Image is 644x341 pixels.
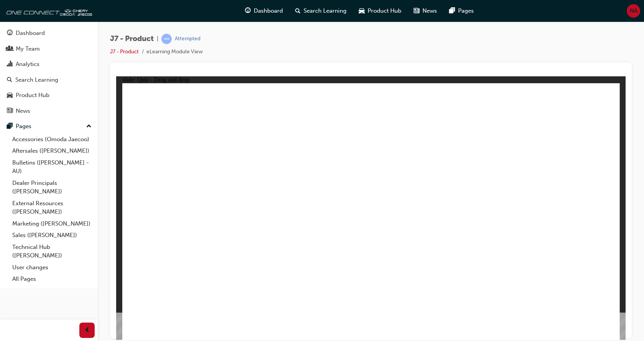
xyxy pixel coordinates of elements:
img: oneconnect [4,3,92,18]
div: Pages [16,122,31,131]
span: pages-icon [7,123,13,130]
span: J7 - Product [110,35,154,43]
a: J7 - Product [110,48,139,55]
button: DashboardMy TeamAnalyticsSearch LearningProduct HubNews [3,25,95,119]
a: Marketing ([PERSON_NAME]) [9,218,95,230]
li: eLearning Module View [146,48,203,56]
button: Pages [3,119,95,133]
span: News [422,7,437,15]
a: Sales ([PERSON_NAME]) [9,229,95,241]
span: | [157,35,158,43]
a: Aftersales ([PERSON_NAME]) [9,145,95,157]
a: User changes [9,262,95,273]
div: News [16,107,30,115]
span: car-icon [359,6,365,16]
span: search-icon [295,6,301,16]
span: news-icon [414,6,419,16]
a: search-iconSearch Learning [289,3,353,19]
span: news-icon [7,108,13,115]
button: NA [627,4,640,18]
a: Analytics [3,57,95,71]
div: Product Hub [16,91,49,100]
a: All Pages [9,273,95,285]
span: car-icon [7,92,13,99]
span: pages-icon [449,6,455,16]
a: Search Learning [3,73,95,87]
span: Pages [458,7,474,15]
span: learningRecordVerb_ATTEMPT-icon [161,34,172,44]
span: Search Learning [304,7,347,15]
a: External Resources ([PERSON_NAME]) [9,198,95,218]
span: chart-icon [7,61,13,68]
div: Dashboard [16,29,45,38]
a: pages-iconPages [443,3,480,19]
span: up-icon [86,122,92,132]
span: prev-icon [84,326,90,335]
div: Analytics [16,60,39,69]
span: search-icon [7,77,12,84]
span: guage-icon [245,6,251,16]
div: Search Learning [15,76,58,84]
a: Bulletins ([PERSON_NAME] - AU) [9,157,95,177]
a: news-iconNews [407,3,443,19]
a: My Team [3,42,95,56]
span: Dashboard [254,7,283,15]
div: My Team [16,44,40,53]
span: people-icon [7,46,13,53]
a: guage-iconDashboard [239,3,289,19]
a: Accessories (Omoda Jaecoo) [9,133,95,145]
a: Product Hub [3,88,95,102]
div: Attempted [175,35,200,43]
span: NA [630,7,637,15]
a: Dashboard [3,26,95,40]
span: guage-icon [7,30,13,37]
a: car-iconProduct Hub [353,3,407,19]
span: Product Hub [368,7,401,15]
a: Dealer Principals ([PERSON_NAME]) [9,177,95,198]
a: Technical Hub ([PERSON_NAME]) [9,241,95,262]
a: News [3,104,95,118]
